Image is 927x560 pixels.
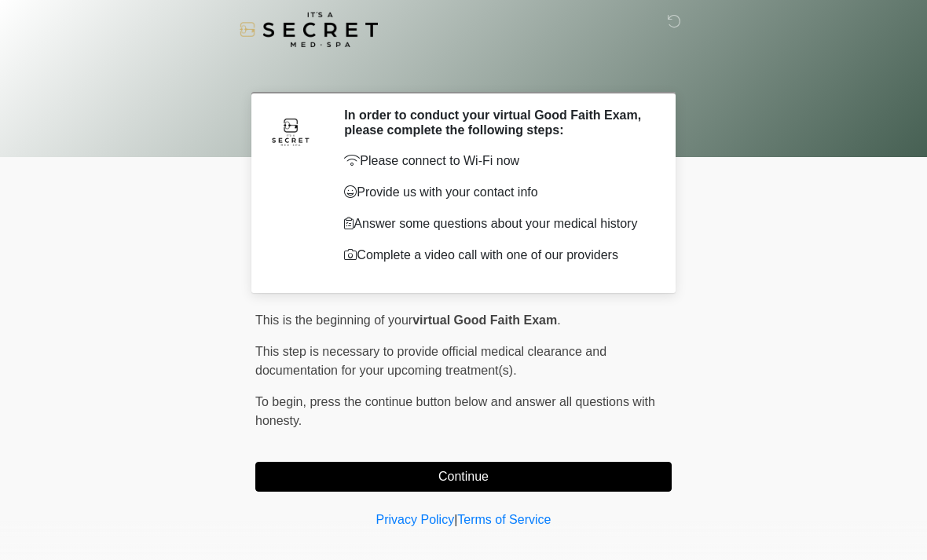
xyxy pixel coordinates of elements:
p: Complete a video call with one of our providers [344,246,648,265]
a: Terms of Service [457,513,551,526]
span: . [557,313,560,327]
img: Agent Avatar [267,108,314,155]
p: Answer some questions about your medical history [344,214,648,233]
a: | [454,513,457,526]
p: Please connect to Wi-Fi now [344,152,648,170]
span: This is the beginning of your [255,313,412,327]
button: Continue [255,462,672,492]
strong: virtual Good Faith Exam [412,313,557,327]
a: Privacy Policy [376,513,455,526]
span: press the continue button below and answer all questions with honesty. [255,395,655,427]
img: It's A Secret Med Spa Logo [240,12,378,47]
span: To begin, [255,395,310,408]
p: Provide us with your contact info [344,183,648,202]
h2: In order to conduct your virtual Good Faith Exam, please complete the following steps: [344,108,648,137]
span: This step is necessary to provide official medical clearance and documentation for your upcoming ... [255,345,606,377]
h1: ‎ ‎ [244,57,683,86]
